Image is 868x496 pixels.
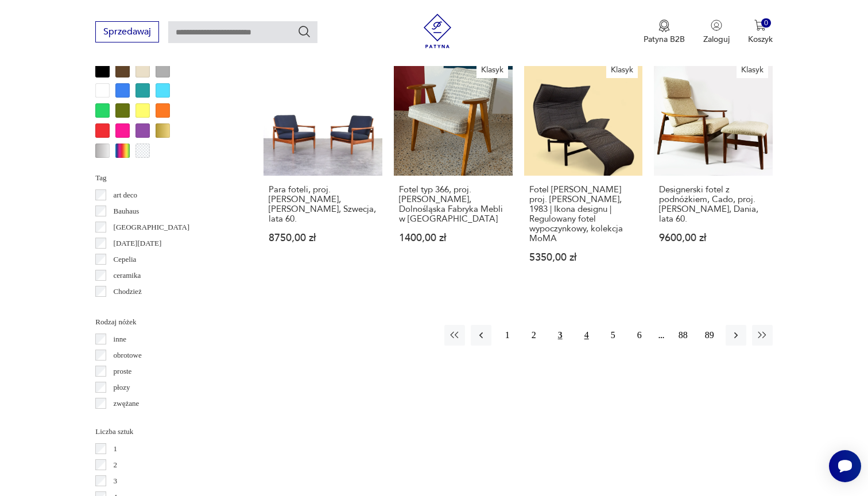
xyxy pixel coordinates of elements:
p: płozy [114,381,130,394]
button: 6 [629,325,650,346]
a: Ikona medaluPatyna B2B [644,20,685,45]
button: Szukaj [297,25,311,38]
a: Sprzedawaj [95,29,159,37]
div: 0 [761,18,771,28]
img: Ikonka użytkownika [711,20,722,31]
button: 89 [699,325,720,346]
img: Ikona koszyka [754,20,766,31]
button: Patyna B2B [644,20,685,45]
p: ceramika [114,269,141,282]
img: Ikona medalu [658,20,670,32]
a: KlasykFotel Cassina Veranda proj. Vico Magistretti, 1983 | Ikona designu | Regulowany fotel wypoc... [524,57,643,285]
p: Koszyk [748,34,773,45]
a: Para foteli, proj. Erik Wørts, Ikea, Szwecja, lata 60.Para foteli, proj. [PERSON_NAME], [PERSON_N... [263,57,382,285]
p: [DATE][DATE] [114,237,162,250]
button: 1 [497,325,518,346]
p: Tag [95,172,236,184]
p: Zaloguj [703,34,730,45]
button: 0Koszyk [748,20,773,45]
p: Patyna B2B [644,34,685,45]
p: inne [114,333,126,346]
p: [GEOGRAPHIC_DATA] [114,221,190,234]
button: 5 [603,325,623,346]
p: Liczba sztuk [95,425,236,438]
button: Sprzedawaj [95,21,159,42]
p: Rodzaj nóżek [95,316,236,328]
p: proste [114,365,132,378]
p: Cepelia [114,253,137,266]
p: zwężane [114,397,139,410]
p: obrotowe [114,349,142,362]
p: 5350,00 zł [529,253,638,262]
p: 3 [114,475,118,487]
button: 2 [524,325,544,346]
button: Zaloguj [703,20,730,45]
button: 3 [550,325,571,346]
p: 1400,00 zł [399,233,507,243]
h3: Designerski fotel z podnóżkiem, Cado, proj. [PERSON_NAME], Dania, lata 60. [659,185,768,224]
p: Chodzież [114,285,142,298]
iframe: Smartsupp widget button [829,450,861,482]
button: 88 [673,325,693,346]
p: 9600,00 zł [659,233,768,243]
p: Ćmielów [114,301,141,314]
p: art deco [114,189,138,201]
a: KlasykDesignerski fotel z podnóżkiem, Cado, proj. Arne Vodder, Dania, lata 60.Designerski fotel z... [654,57,773,285]
p: 8750,00 zł [269,233,377,243]
h3: Para foteli, proj. [PERSON_NAME], [PERSON_NAME], Szwecja, lata 60. [269,185,377,224]
p: 1 [114,443,118,455]
button: 4 [576,325,597,346]
p: Bauhaus [114,205,139,218]
a: KlasykFotel typ 366, proj. Józef Chierowski, Dolnośląska Fabryka Mebli w ŚwiebodzicachFotel typ 3... [394,57,513,285]
h3: Fotel [PERSON_NAME] proj. [PERSON_NAME], 1983 | Ikona designu | Regulowany fotel wypoczynkowy, ko... [529,185,638,243]
p: 2 [114,459,118,471]
img: Patyna - sklep z meblami i dekoracjami vintage [420,14,455,48]
h3: Fotel typ 366, proj. [PERSON_NAME], Dolnośląska Fabryka Mebli w [GEOGRAPHIC_DATA] [399,185,507,224]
